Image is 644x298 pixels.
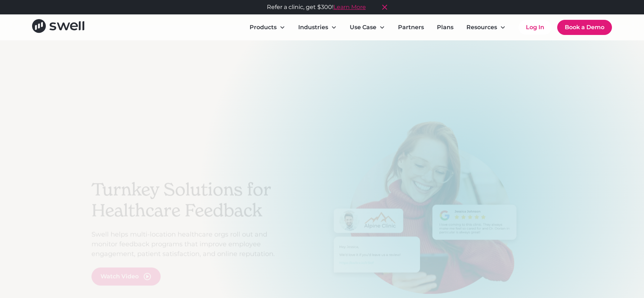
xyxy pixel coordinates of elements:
div: Products [250,23,277,32]
a: Partners [392,20,430,35]
div: Products [244,20,291,35]
a: home [32,19,84,35]
a: open lightbox [91,267,161,285]
div: Resources [461,20,511,35]
div: Use Case [344,20,391,35]
div: Industries [292,20,343,35]
a: Learn More [334,3,366,12]
a: Log In [519,20,551,35]
div: Use Case [350,23,376,32]
a: Plans [431,20,459,35]
div: Industries [298,23,328,32]
div: Watch Video [100,272,139,281]
h2: Turnkey Solutions for Healthcare Feedback [91,179,286,221]
p: Swell helps multi-location healthcare orgs roll out and monitor feedback programs that improve em... [91,230,286,259]
div: Resources [466,23,497,32]
div: Refer a clinic, get $300! [267,3,366,12]
a: Book a Demo [557,20,612,35]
